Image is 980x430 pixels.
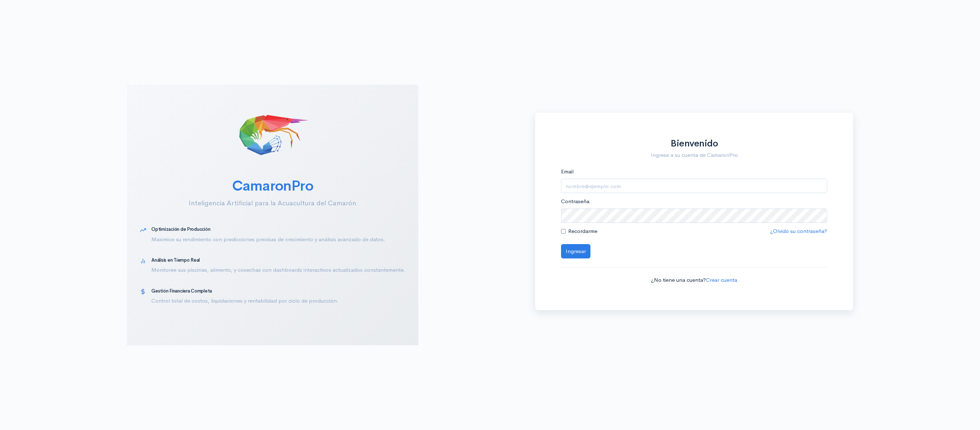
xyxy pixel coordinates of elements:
h5: Análisis en Tiempo Real [151,258,405,263]
h1: Bienvenido [561,139,828,149]
h5: Optimización de Producción [151,227,405,232]
a: Crear cuenta [706,276,737,283]
p: Ingrese a su cuenta de CamaronPro [561,151,828,159]
h2: CamaronPro [140,178,406,194]
label: Email [561,168,574,176]
p: Monitoree sus piscinas, alimento, y cosechas con dashboards interactivos actualizados constanteme... [151,266,405,274]
label: Contraseña [561,197,589,206]
img: CamaronPro Logo [237,98,308,169]
p: Control total de costos, liquidaciones y rentabilidad por ciclo de producción. [151,297,405,305]
a: ¿Olvidó su contraseña? [770,228,827,234]
label: Recordarme [568,227,597,235]
p: Inteligencia Artificial para la Acuacultura del Camarón [140,198,406,208]
button: Ingresar [561,244,590,259]
p: ¿No tiene una cuenta? [561,276,828,284]
input: nombre@ejemplo.com [561,179,828,193]
h5: Gestión Financiera Completa [151,289,405,294]
p: Maximice su rendimiento con predicciones precisas de crecimiento y análisis avanzado de datos. [151,235,405,244]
